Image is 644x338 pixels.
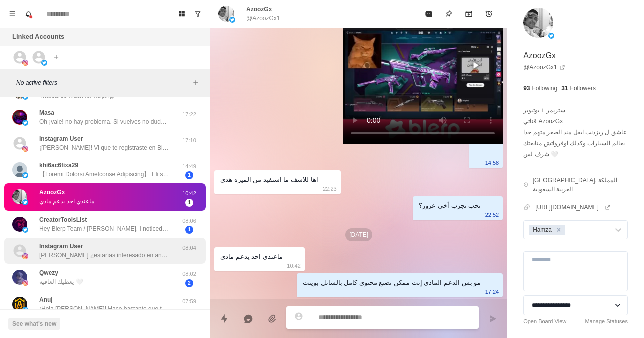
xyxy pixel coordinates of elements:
[485,209,499,220] p: 22:52
[523,84,530,93] p: 93
[185,171,193,179] span: 1
[41,60,47,66] img: picture
[177,270,202,278] p: 08:02
[12,32,64,42] p: Linked Accounts
[174,6,190,22] button: Board View
[345,228,372,241] p: [DATE]
[229,17,235,23] img: picture
[16,78,190,87] p: No active filters
[39,268,58,277] p: Qwezy
[39,197,94,206] p: ماعندي احد يدعم مادي
[419,200,481,211] div: تحب تجرب أخي عزوز؟
[22,60,28,66] img: picture
[485,157,499,168] p: 14:58
[12,217,27,232] img: picture
[39,242,83,251] p: Instagram User
[22,120,28,126] img: picture
[530,225,553,235] div: Hamza
[532,84,558,93] p: Following
[246,5,272,14] p: AzoozGx
[523,8,553,38] img: picture
[323,183,337,194] p: 22:23
[523,63,565,72] a: @AzoozGx1
[523,105,628,160] p: ستريمر + يوتيوبر قناتي AzoozGx عاشق ل ريزدنت ايفل منذ الصغر متهم جدا بعالم السيارات وكذلك اوفروات...
[22,94,28,100] img: picture
[485,286,499,297] p: 17:24
[553,225,564,235] div: Remove Hamza
[185,226,193,234] span: 1
[246,14,280,23] p: @AzoozGx1
[39,277,83,286] p: يعطيك العافية 🤍
[220,174,318,185] div: اها للاسف ما استفيد من الميزه هذي
[4,6,20,22] button: Menu
[535,203,611,212] a: [URL][DOMAIN_NAME]
[39,224,169,233] p: Hey Blerp Team / [PERSON_NAME], I noticed the Blerp listing on [URL][DOMAIN_NAME] isn’t fully com...
[185,279,193,287] span: 2
[20,6,36,22] button: Notifications
[39,304,169,313] p: ¡Hola [PERSON_NAME]! Hace bastante que te había escrito, sólo quería confirmar si habías recibido...
[22,227,28,233] img: picture
[177,244,202,252] p: 08:04
[177,189,202,198] p: 10:42
[220,251,283,262] div: ماعندي احد يدعم مادي
[22,146,28,152] img: picture
[287,260,301,271] p: 10:42
[22,253,28,259] img: picture
[238,309,258,329] button: Reply with AI
[523,50,556,62] p: AzoozGx
[483,309,503,329] button: Send message
[185,199,193,207] span: 1
[523,317,566,326] a: Open Board View
[12,162,27,177] img: picture
[12,297,27,312] img: picture
[190,77,202,89] button: Add filters
[214,309,234,329] button: Quick replies
[12,270,27,285] img: picture
[39,215,87,224] p: CreatorToolsList
[570,84,596,93] p: Followers
[177,297,202,306] p: 07:59
[22,307,28,313] img: picture
[177,162,202,171] p: 14:49
[8,318,60,330] button: See what's new
[12,110,27,125] img: picture
[39,161,78,170] p: khi6ac6fixa29
[177,110,202,119] p: 17:22
[303,277,481,288] div: مو بس الدعم المادي إنت ممكن تصنع محتوى كامل بالشانل بوينت
[39,170,169,179] p: 【Loremi Dolorsi Ametconse Adipiscing】 Eli seddoe tempor incididunt utlaboree, dolo ma aliq e admi...
[39,143,169,152] p: ¡[PERSON_NAME]! Vi que te registraste en Blerp hace poco, soy Sebs y formo parte del equipo. Solo...
[39,295,53,304] p: Anuj
[50,51,62,63] button: Add account
[177,217,202,225] p: 08:06
[548,33,554,39] img: picture
[218,6,234,22] img: picture
[39,134,83,143] p: Instagram User
[419,4,439,24] button: Mark as read
[439,4,459,24] button: Pin
[39,251,169,260] p: [PERSON_NAME] ¿estarías interesado en añadir un TTS con la voz de personajes famosos (generada po...
[479,4,499,24] button: Add reminder
[39,117,169,126] p: Oh ¡vale! no hay problema. Si vuelves no dudes en escribirme 😊
[39,108,54,117] p: Masa
[22,199,28,205] img: picture
[585,317,628,326] a: Manage Statuses
[22,172,28,178] img: picture
[177,136,202,145] p: 17:10
[262,309,282,329] button: Add media
[561,84,568,93] p: 31
[39,188,65,197] p: AzoozGx
[190,6,206,22] button: Show unread conversations
[12,189,27,204] img: picture
[22,280,28,286] img: picture
[459,4,479,24] button: Archive
[533,176,628,194] p: [GEOGRAPHIC_DATA], المملكة العربية السعودية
